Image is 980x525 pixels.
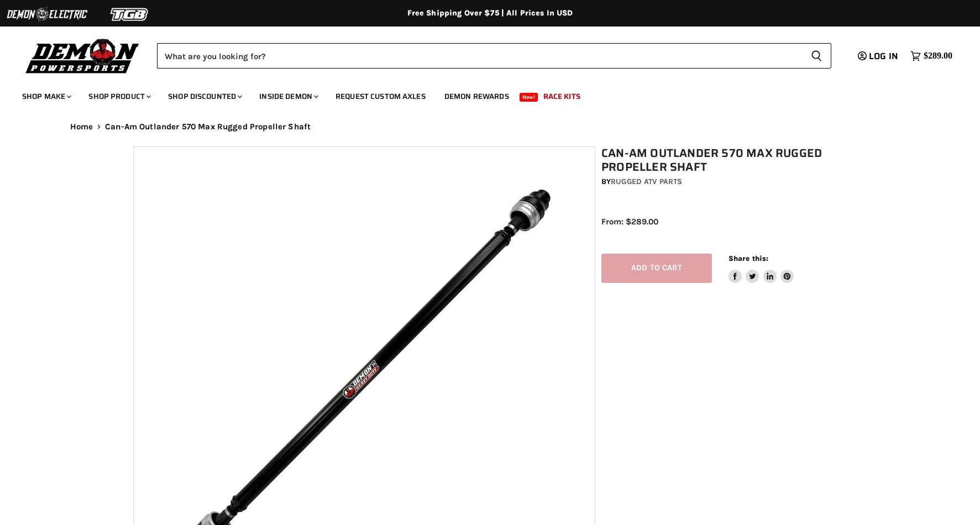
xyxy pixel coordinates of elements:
span: Log in [869,49,898,63]
a: $289.00 [905,48,958,64]
button: Search [802,43,831,69]
span: Share this: [729,254,768,262]
img: Demon Electric Logo 2 [6,4,88,25]
a: Request Custom Axles [327,85,434,108]
span: New! [520,93,538,102]
a: Shop Product [80,85,158,108]
ul: Main menu [14,81,950,108]
span: From: $289.00 [601,217,658,227]
h1: Can-Am Outlander 570 Max Rugged Propeller Shaft [601,146,853,174]
nav: Breadcrumbs [48,122,932,132]
a: Rugged ATV Parts [611,177,682,186]
a: Home [70,122,93,132]
a: Inside Demon [251,85,325,108]
div: by [601,176,853,188]
img: TGB Logo 2 [88,4,171,25]
img: Demon Powersports [22,36,143,75]
a: Demon Rewards [436,85,517,108]
aside: Share this: [729,254,794,283]
div: Free Shipping Over $75 | All Prices In USD [48,8,932,18]
span: Can-Am Outlander 570 Max Rugged Propeller Shaft [105,122,311,132]
form: Product [157,43,831,69]
a: Shop Discounted [160,85,249,108]
input: Search [157,43,802,69]
a: Shop Make [14,85,78,108]
a: Race Kits [535,85,589,108]
span: $289.00 [924,51,952,61]
a: Log in [853,51,905,61]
